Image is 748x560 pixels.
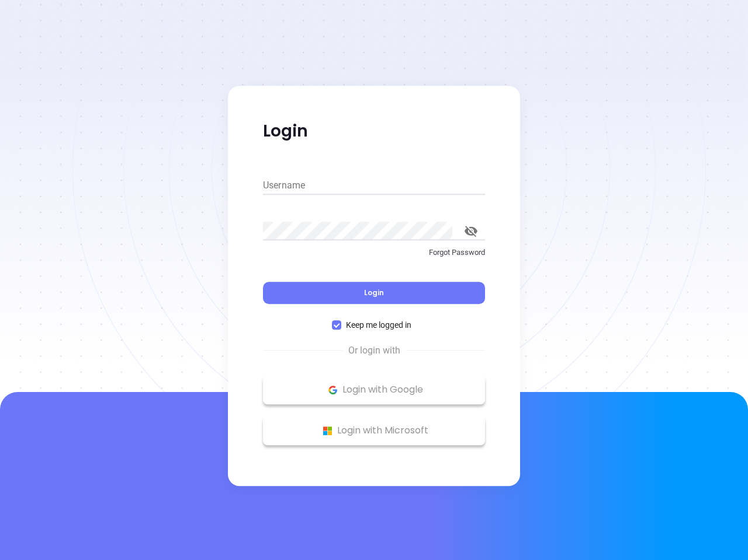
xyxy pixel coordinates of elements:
span: Or login with [342,344,406,358]
button: Login [263,282,485,304]
img: Google Logo [325,383,340,397]
p: Login [263,121,485,142]
button: toggle password visibility [457,217,485,245]
a: Forgot Password [263,247,485,268]
span: Keep me logged in [341,318,416,331]
p: Login with Google [269,381,479,398]
img: Microsoft Logo [320,423,335,438]
button: Google Logo Login with Google [263,375,485,404]
p: Forgot Password [263,247,485,258]
span: Login [364,288,384,297]
button: Microsoft Logo Login with Microsoft [263,416,485,445]
p: Login with Microsoft [269,422,479,439]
